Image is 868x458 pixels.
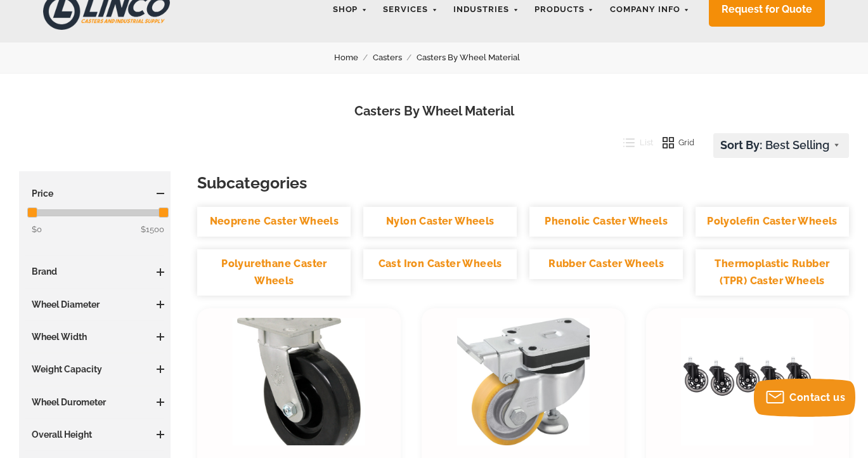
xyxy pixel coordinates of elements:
[653,133,695,152] button: Grid
[19,102,849,121] h1: Casters By Wheel Material
[25,363,164,376] h3: Weight Capacity
[25,330,164,343] h3: Wheel Width
[373,51,417,65] a: Casters
[529,249,683,279] a: Rubber Caster Wheels
[417,51,534,65] a: Casters By Wheel Material
[363,207,517,237] a: Nylon Caster Wheels
[754,379,855,417] button: Contact us
[141,223,164,237] span: $1500
[363,249,517,279] a: Cast Iron Caster Wheels
[197,171,848,194] h3: Subcategories
[32,225,42,234] span: $0
[696,249,849,296] a: Thermoplastic Rubber (TPR) Caster Wheels
[25,187,164,200] h3: Price
[197,249,351,296] a: Polyurethane Caster Wheels
[334,51,373,65] a: Home
[696,207,849,237] a: Polyolefin Caster Wheels
[25,298,164,311] h3: Wheel Diameter
[789,391,845,403] span: Contact us
[25,396,164,409] h3: Wheel Durometer
[25,265,164,278] h3: Brand
[529,207,683,237] a: Phenolic Caster Wheels
[25,428,164,441] h3: Overall Height
[197,207,351,237] a: Neoprene Caster Wheels
[614,133,653,152] button: List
